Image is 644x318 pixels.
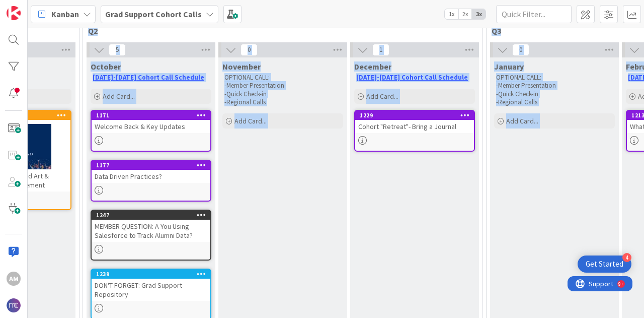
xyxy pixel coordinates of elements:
[496,98,613,106] p: -Regional Calls
[355,111,474,133] div: 1229Cohort "Retreat"- Bring a Journal
[445,9,458,19] span: 1x
[578,256,631,273] div: Open Get Started checklist, remaining modules: 4
[496,90,613,98] p: -Quick Check-in
[360,112,474,119] div: 1229
[92,161,210,170] div: 1177
[356,73,468,82] a: [DATE]-[DATE] Cohort Call Schedule
[88,26,470,36] span: Q2
[92,161,210,183] div: 1177Data Driven Practices?
[512,44,529,56] span: 0
[96,212,210,219] div: 1247
[472,9,486,19] span: 3x
[96,271,210,278] div: 1239
[224,90,341,98] p: -Quick Check-in
[92,279,210,301] div: DON'T FORGET: Grad Support Repository
[7,272,21,286] div: AM
[586,259,623,269] div: Get Started
[494,61,524,72] span: January
[109,44,126,56] span: 5
[458,9,472,19] span: 2x
[51,4,56,12] div: 9+
[91,61,121,72] span: October
[96,162,210,169] div: 1177
[92,211,210,220] div: 1247
[7,6,21,20] img: Visit kanbanzone.com
[240,44,258,56] span: 0
[103,92,135,101] span: Add Card...
[496,5,572,23] input: Quick Filter...
[622,253,631,262] div: 4
[366,92,398,101] span: Add Card...
[92,170,210,183] div: Data Driven Practices?
[21,2,46,14] span: Support
[496,82,613,90] p: -Member Presentation
[92,220,210,242] div: MEMBER QUESTION: A You Using Salesforce to Track Alumni Data?
[506,116,538,125] span: Add Card...
[96,112,210,119] div: 1171
[7,298,21,312] img: avatar
[496,74,613,82] p: OPTIONAL CALL:
[92,111,210,133] div: 1171Welcome Back & Key Updates
[93,73,204,82] a: [DATE]-[DATE] Cohort Call Schedule
[224,82,341,90] p: -Member Presentation
[51,8,79,20] span: Kanban
[105,9,202,19] b: Grad Support Cohort Calls
[92,270,210,279] div: 1239
[222,61,261,72] span: November
[92,120,210,133] div: Welcome Back & Key Updates
[355,111,474,120] div: 1229
[372,44,389,56] span: 1
[354,61,391,72] span: December
[224,98,341,106] p: -Regional Calls
[224,74,341,82] p: OPTIONAL CALL:
[92,211,210,242] div: 1247MEMBER QUESTION: A You Using Salesforce to Track Alumni Data?
[234,116,267,125] span: Add Card...
[355,120,474,133] div: Cohort "Retreat"- Bring a Journal
[92,270,210,301] div: 1239DON'T FORGET: Grad Support Repository
[92,111,210,120] div: 1171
